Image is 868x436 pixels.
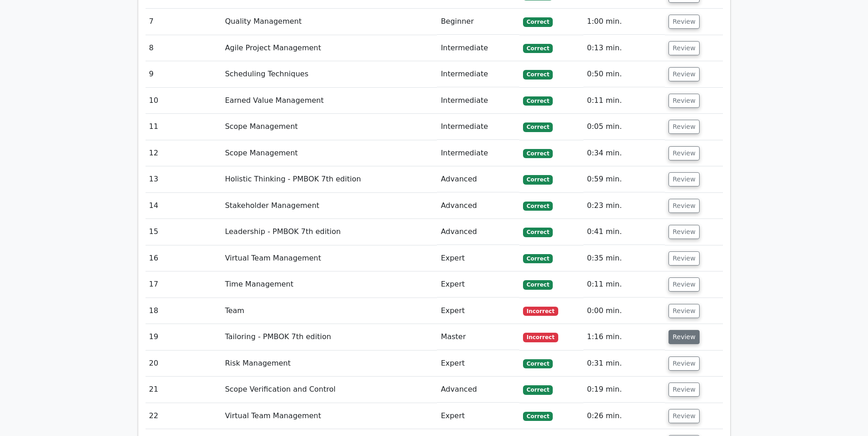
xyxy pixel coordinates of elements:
td: Expert [437,271,519,298]
button: Review [669,120,700,134]
td: Agile Project Management [221,35,437,61]
span: Correct [523,228,553,237]
td: Intermediate [437,88,519,114]
td: Team [221,298,437,324]
button: Review [669,409,700,423]
td: Intermediate [437,61,519,87]
td: 0:19 min. [583,377,665,403]
span: Correct [523,122,553,132]
span: Correct [523,202,553,211]
td: 22 [146,403,221,429]
td: 19 [146,324,221,350]
td: 20 [146,351,221,377]
span: Correct [523,175,553,184]
span: Incorrect [523,307,558,316]
button: Review [669,251,700,266]
td: Risk Management [221,351,437,377]
button: Review [669,41,700,55]
td: 0:13 min. [583,35,665,61]
td: 12 [146,140,221,166]
td: 16 [146,245,221,271]
td: 9 [146,61,221,87]
td: Advanced [437,219,519,245]
td: Scheduling Techniques [221,61,437,87]
button: Review [669,172,700,186]
td: 17 [146,271,221,298]
td: 0:11 min. [583,88,665,114]
td: Earned Value Management [221,88,437,114]
td: 13 [146,166,221,192]
span: Correct [523,17,553,27]
span: Correct [523,149,553,158]
button: Review [669,277,700,292]
button: Review [669,383,700,397]
button: Review [669,146,700,160]
span: Correct [523,70,553,79]
td: 0:05 min. [583,114,665,140]
td: 0:41 min. [583,219,665,245]
td: Expert [437,298,519,324]
button: Review [669,67,700,81]
td: 0:35 min. [583,245,665,271]
td: Time Management [221,271,437,298]
td: 7 [146,9,221,35]
td: Beginner [437,9,519,35]
span: Correct [523,96,553,106]
td: 8 [146,35,221,61]
td: Scope Verification and Control [221,377,437,403]
td: 10 [146,88,221,114]
td: Scope Management [221,114,437,140]
td: Expert [437,403,519,429]
td: 11 [146,114,221,140]
td: 0:23 min. [583,193,665,219]
button: Review [669,199,700,213]
button: Review [669,304,700,318]
button: Review [669,94,700,108]
span: Correct [523,254,553,263]
td: 1:00 min. [583,9,665,35]
td: Intermediate [437,114,519,140]
td: 0:31 min. [583,351,665,377]
td: 0:50 min. [583,61,665,87]
button: Review [669,15,700,29]
td: 14 [146,193,221,219]
td: 1:16 min. [583,324,665,350]
td: Holistic Thinking - PMBOK 7th edition [221,166,437,192]
td: Advanced [437,377,519,403]
td: Intermediate [437,140,519,166]
td: 18 [146,298,221,324]
td: Intermediate [437,35,519,61]
td: Virtual Team Management [221,245,437,271]
td: 0:26 min. [583,403,665,429]
td: Expert [437,245,519,271]
td: Advanced [437,193,519,219]
td: 15 [146,219,221,245]
button: Review [669,356,700,371]
td: 0:59 min. [583,166,665,192]
td: Virtual Team Management [221,403,437,429]
td: Tailoring - PMBOK 7th edition [221,324,437,350]
span: Correct [523,44,553,53]
span: Correct [523,412,553,421]
td: 0:00 min. [583,298,665,324]
td: Scope Management [221,140,437,166]
button: Review [669,225,700,239]
td: 0:34 min. [583,140,665,166]
td: Master [437,324,519,350]
td: Stakeholder Management [221,193,437,219]
td: Advanced [437,166,519,192]
span: Incorrect [523,333,558,342]
span: Correct [523,280,553,289]
span: Correct [523,359,553,368]
td: Quality Management [221,9,437,35]
td: 0:11 min. [583,271,665,298]
td: Leadership - PMBOK 7th edition [221,219,437,245]
td: 21 [146,377,221,403]
td: Expert [437,351,519,377]
button: Review [669,330,700,344]
span: Correct [523,385,553,394]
